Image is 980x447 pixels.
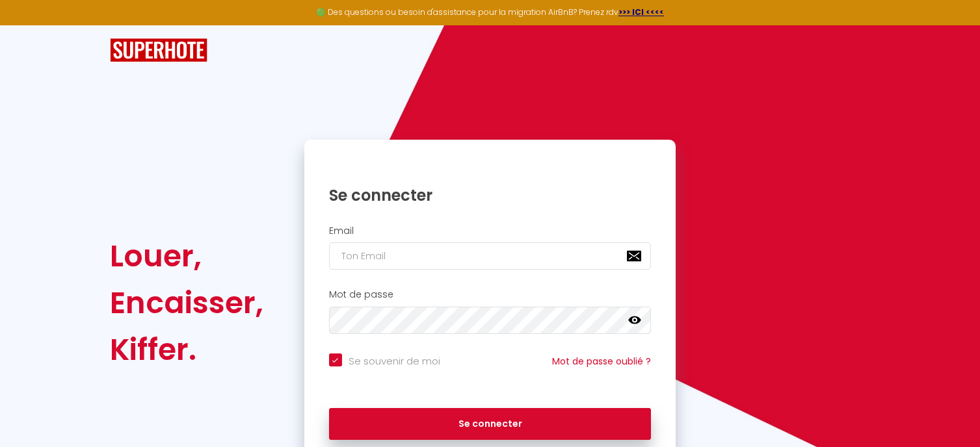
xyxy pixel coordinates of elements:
[110,233,263,279] div: Louer,
[110,38,207,62] img: SuperHote logo
[329,225,652,236] h2: Email
[110,326,263,373] div: Kiffer.
[329,289,652,300] h2: Mot de passe
[110,279,263,326] div: Encaisser,
[329,408,652,441] button: Se connecter
[618,6,664,18] a: >>> ICI <<<<
[329,185,652,205] h1: Se connecter
[552,355,651,368] a: Mot de passe oublié ?
[329,242,652,270] input: Ton Email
